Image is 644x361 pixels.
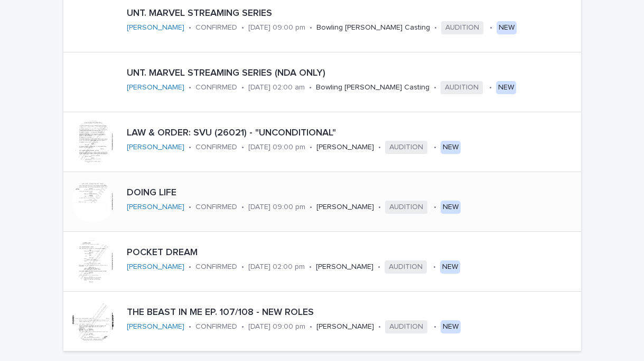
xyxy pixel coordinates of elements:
[316,203,374,212] p: [PERSON_NAME]
[241,83,244,92] p: •
[127,203,184,212] a: [PERSON_NAME]
[189,263,191,272] p: •
[127,322,184,331] a: [PERSON_NAME]
[127,143,184,152] a: [PERSON_NAME]
[189,203,191,212] p: •
[309,263,312,272] p: •
[241,263,244,272] p: •
[316,263,374,272] p: [PERSON_NAME]
[489,83,492,92] p: •
[434,143,436,152] p: •
[316,83,430,92] p: Bowling [PERSON_NAME] Casting
[127,68,577,79] p: UNT. MARVEL STREAMING SERIES (NDA ONLY)
[378,203,381,212] p: •
[441,21,483,34] span: AUDITION
[241,23,244,32] p: •
[434,322,436,331] p: •
[316,143,374,152] p: [PERSON_NAME]
[378,263,380,272] p: •
[195,203,237,212] p: CONFIRMED
[241,143,244,152] p: •
[248,263,305,272] p: [DATE] 02:00 pm
[127,83,184,92] a: [PERSON_NAME]
[195,322,237,331] p: CONFIRMED
[434,203,436,212] p: •
[248,83,305,92] p: [DATE] 02:00 am
[63,112,581,172] a: LAW & ORDER: SVU (26021) - "UNCONDITIONAL"[PERSON_NAME] •CONFIRMED•[DATE] 09:00 pm•[PERSON_NAME]•...
[385,320,427,333] span: AUDITION
[497,21,517,34] div: NEW
[248,143,305,152] p: [DATE] 09:00 pm
[189,23,191,32] p: •
[316,23,430,32] p: Bowling [PERSON_NAME] Casting
[63,292,581,351] a: THE BEAST IN ME EP. 107/108 - NEW ROLES[PERSON_NAME] •CONFIRMED•[DATE] 09:00 pm•[PERSON_NAME]•AUD...
[127,187,510,199] p: DOING LIFE
[309,83,312,92] p: •
[127,128,577,139] p: LAW & ORDER: SVU (26021) - "UNCONDITIONAL"
[195,83,237,92] p: CONFIRMED
[310,203,312,212] p: •
[496,81,516,94] div: NEW
[441,81,483,94] span: AUDITION
[127,307,577,319] p: THE BEAST IN ME EP. 107/108 - NEW ROLES
[310,322,312,331] p: •
[127,23,184,32] a: [PERSON_NAME]
[195,263,237,272] p: CONFIRMED
[127,8,577,20] p: UNT. MARVEL STREAMING SERIES
[189,83,191,92] p: •
[316,322,374,331] p: [PERSON_NAME]
[127,247,531,259] p: POCKET DREAM
[378,322,381,331] p: •
[189,143,191,152] p: •
[441,320,461,333] div: NEW
[63,232,581,292] a: POCKET DREAM[PERSON_NAME] •CONFIRMED•[DATE] 02:00 pm•[PERSON_NAME]•AUDITION•NEW
[434,83,436,92] p: •
[310,23,312,32] p: •
[127,263,184,272] a: [PERSON_NAME]
[63,172,581,232] a: DOING LIFE[PERSON_NAME] •CONFIRMED•[DATE] 09:00 pm•[PERSON_NAME]•AUDITION•NEW
[434,23,437,32] p: •
[441,201,461,214] div: NEW
[490,23,492,32] p: •
[310,143,312,152] p: •
[385,141,427,154] span: AUDITION
[441,141,461,154] div: NEW
[385,260,427,274] span: AUDITION
[248,23,305,32] p: [DATE] 09:00 pm
[195,23,237,32] p: CONFIRMED
[189,322,191,331] p: •
[248,322,305,331] p: [DATE] 09:00 pm
[378,143,381,152] p: •
[385,201,427,214] span: AUDITION
[241,322,244,331] p: •
[195,143,237,152] p: CONFIRMED
[63,52,581,112] a: UNT. MARVEL STREAMING SERIES (NDA ONLY)[PERSON_NAME] •CONFIRMED•[DATE] 02:00 am•Bowling [PERSON_N...
[440,260,460,274] div: NEW
[241,203,244,212] p: •
[248,203,305,212] p: [DATE] 09:00 pm
[433,263,436,272] p: •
